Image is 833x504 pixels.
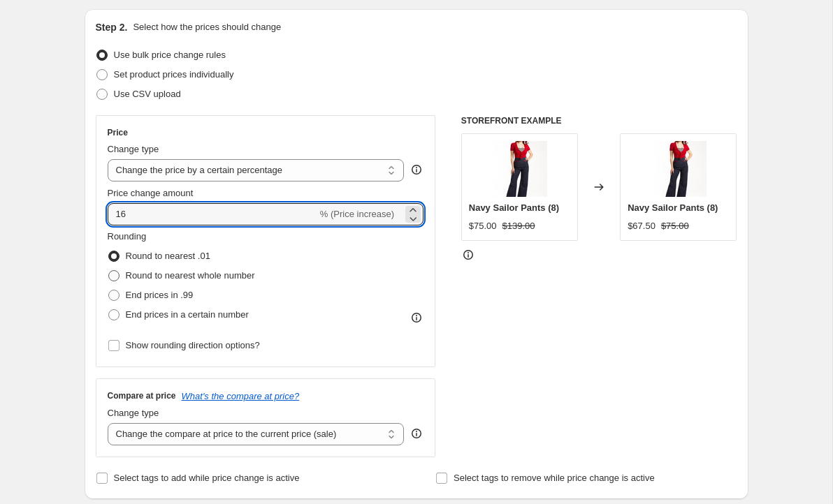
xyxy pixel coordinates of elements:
span: Rounding [108,231,147,242]
span: Use bulk price change rules [114,50,226,60]
span: Price change amount [108,188,194,198]
span: $139.00 [502,221,535,231]
span: End prices in .99 [126,290,194,300]
span: Use CSV upload [114,89,181,99]
span: $67.50 [628,221,655,231]
span: Select tags to add while price change is active [114,473,300,483]
p: Select how the prices should change [133,20,281,34]
span: Round to nearest .01 [126,251,210,261]
span: Navy Sailor Pants (8) [628,202,718,213]
button: What's the compare at price? [182,391,300,401]
img: sailor_top_and_pants_copy_80x.jpg [491,141,547,197]
input: -15 [108,203,317,225]
span: Navy Sailor Pants (8) [469,202,559,213]
div: help [410,163,423,177]
span: Round to nearest whole number [126,270,255,281]
h6: STOREFRONT EXAMPLE [461,115,737,126]
h3: Price [108,127,128,138]
img: sailor_top_and_pants_copy_80x.jpg [651,141,707,197]
span: Select tags to remove while price change is active [454,473,655,483]
span: Change type [108,408,159,418]
h2: Step 2. [96,20,128,34]
span: Show rounding direction options? [126,340,260,350]
span: Set product prices individually [114,69,234,80]
span: Change type [108,144,159,154]
div: help [410,427,423,440]
span: $75.00 [469,221,497,231]
h3: Compare at price [108,390,176,401]
span: End prices in a certain number [126,309,249,320]
span: % (Price increase) [320,209,394,219]
span: $75.00 [661,221,689,231]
